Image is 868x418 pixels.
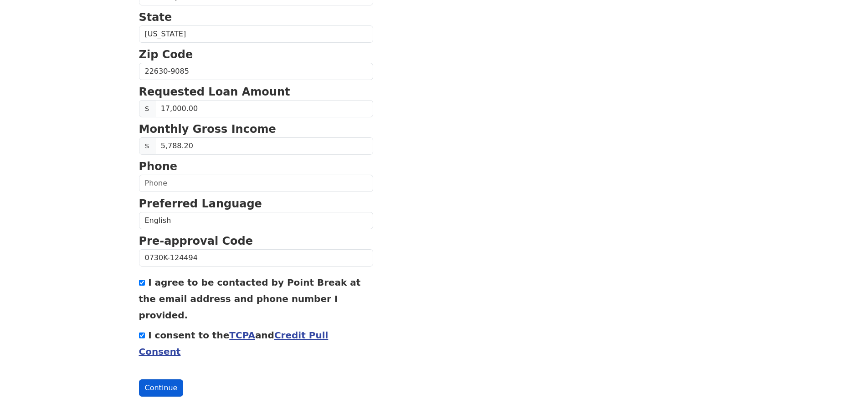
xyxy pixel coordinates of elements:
input: Zip Code [139,63,373,80]
input: 0.00 [155,100,373,117]
input: Phone [139,175,373,192]
label: I agree to be contacted by Point Break at the email address and phone number I provided. [139,277,361,321]
strong: Pre-approval Code [139,235,253,247]
span: $ [139,100,155,117]
strong: Requested Loan Amount [139,86,290,98]
span: $ [139,137,155,155]
input: Pre-approval Code [139,249,373,267]
button: Continue [139,379,184,397]
input: Monthly Gross Income [155,137,373,155]
strong: Phone [139,160,178,173]
strong: State [139,11,172,24]
p: Monthly Gross Income [139,121,373,137]
strong: Zip Code [139,48,193,61]
label: I consent to the and [139,330,329,357]
strong: Preferred Language [139,197,262,210]
a: TCPA [229,330,255,341]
